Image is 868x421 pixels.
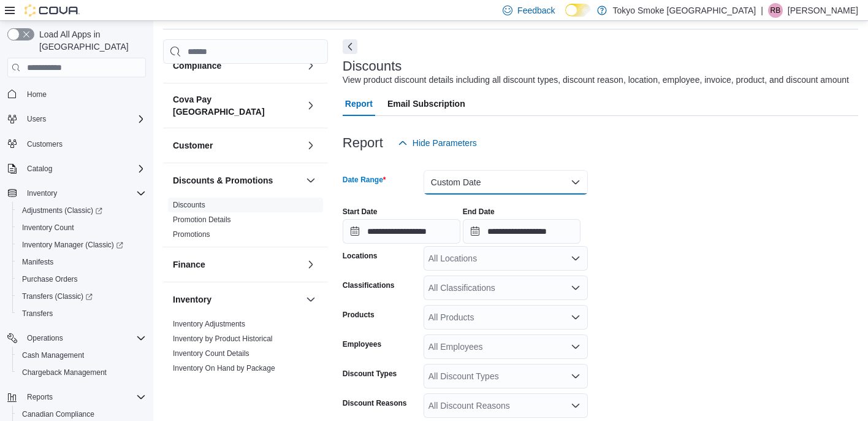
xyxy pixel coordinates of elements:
[27,188,57,198] span: Inventory
[303,292,318,307] button: Inventory
[173,334,273,344] span: Inventory by Product Historical
[17,306,146,321] span: Transfers
[22,350,84,360] span: Cash Management
[571,342,581,352] button: Open list of options
[393,131,482,155] button: Hide Parameters
[34,28,146,53] span: Load All Apps in [GEOGRAPHIC_DATA]
[2,330,151,347] button: Operations
[173,349,249,358] a: Inventory Count Details
[343,59,402,74] h3: Discounts
[173,215,231,225] span: Promotion Details
[173,379,272,387] a: Inventory On Hand by Product
[463,219,581,244] input: Press the down key to open a popover containing a calendar.
[173,60,221,72] h3: Compliance
[173,200,205,210] span: Discounts
[303,173,318,188] button: Discounts & Promotions
[163,198,328,247] div: Discounts & Promotions
[173,93,301,118] button: Cova Pay [GEOGRAPHIC_DATA]
[22,112,146,126] span: Users
[2,185,151,202] button: Inventory
[173,258,301,271] button: Finance
[343,136,383,150] h3: Report
[173,364,275,373] a: Inventory On Hand by Package
[173,60,301,72] button: Compliance
[17,365,146,380] span: Chargeback Management
[517,4,555,17] span: Feedback
[27,333,63,343] span: Operations
[27,164,52,174] span: Catalog
[17,289,97,304] a: Transfers (Classic)
[173,349,249,358] span: Inventory Count Details
[2,160,151,177] button: Catalog
[22,186,62,201] button: Inventory
[22,223,74,233] span: Inventory Count
[173,378,272,388] span: Inventory On Hand by Product
[173,258,205,271] h3: Finance
[17,255,58,269] a: Manifests
[27,392,53,402] span: Reports
[345,91,373,116] span: Report
[27,90,47,99] span: Home
[22,136,146,152] span: Customers
[343,39,357,54] button: Next
[22,368,107,377] span: Chargeback Management
[27,139,63,149] span: Customers
[22,292,93,301] span: Transfers (Classic)
[343,339,381,349] label: Employees
[22,161,57,176] button: Catalog
[173,139,301,152] button: Customer
[173,320,245,328] a: Inventory Adjustments
[565,17,566,17] span: Dark Mode
[17,348,89,363] a: Cash Management
[463,207,495,217] label: End Date
[12,202,151,219] a: Adjustments (Classic)
[303,98,318,113] button: Cova Pay [GEOGRAPHIC_DATA]
[22,309,53,319] span: Transfers
[17,203,107,218] a: Adjustments (Classic)
[343,280,395,290] label: Classifications
[2,388,151,406] button: Reports
[2,135,151,153] button: Customers
[22,137,67,152] a: Customers
[12,219,151,236] button: Inventory Count
[22,390,58,404] button: Reports
[303,58,318,73] button: Compliance
[22,86,146,101] span: Home
[173,174,301,187] button: Discounts & Promotions
[12,236,151,253] a: Inventory Manager (Classic)
[303,257,318,272] button: Finance
[761,3,763,18] p: |
[12,288,151,305] a: Transfers (Classic)
[613,3,756,18] p: Tokyo Smoke [GEOGRAPHIC_DATA]
[12,347,151,364] button: Cash Management
[173,230,210,239] a: Promotions
[303,138,318,153] button: Customer
[22,161,146,176] span: Catalog
[25,4,80,17] img: Cova
[343,310,375,320] label: Products
[173,319,245,329] span: Inventory Adjustments
[22,331,146,346] span: Operations
[17,272,83,287] a: Purchase Orders
[22,240,123,250] span: Inventory Manager (Classic)
[571,253,581,263] button: Open list of options
[788,3,858,18] p: [PERSON_NAME]
[22,331,68,346] button: Operations
[173,139,213,152] h3: Customer
[17,289,146,304] span: Transfers (Classic)
[17,348,146,363] span: Cash Management
[173,363,275,373] span: Inventory On Hand by Package
[22,206,102,215] span: Adjustments (Classic)
[343,369,397,379] label: Discount Types
[22,186,146,201] span: Inventory
[571,283,581,293] button: Open list of options
[17,272,146,287] span: Purchase Orders
[173,334,273,343] a: Inventory by Product Historical
[768,3,783,18] div: Randi Branston
[17,203,146,218] span: Adjustments (Classic)
[343,398,407,408] label: Discount Reasons
[17,238,146,252] span: Inventory Manager (Classic)
[343,251,378,261] label: Locations
[173,215,231,224] a: Promotion Details
[571,371,581,381] button: Open list of options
